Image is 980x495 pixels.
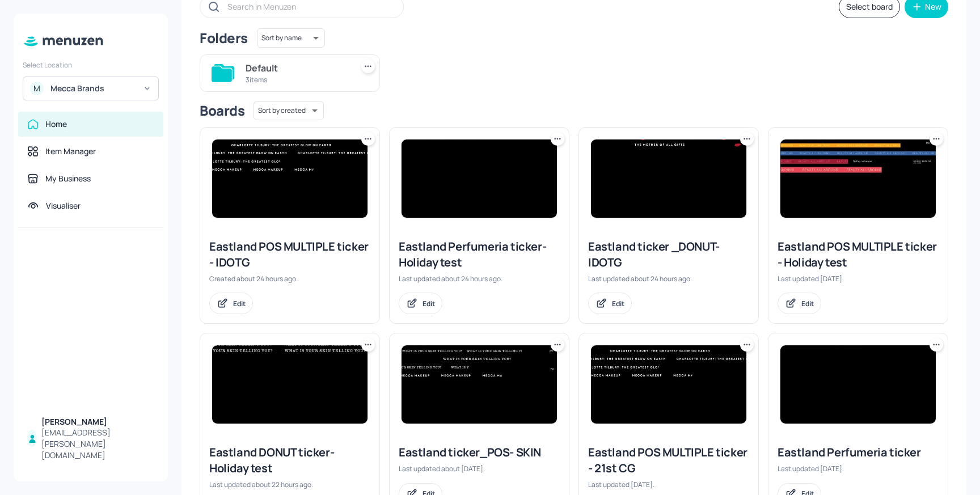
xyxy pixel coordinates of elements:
[612,299,624,308] div: Edit
[591,345,746,424] img: 2025-05-29-1748494111064on2fli3gu9a.jpeg
[246,75,348,84] div: 3 items
[399,274,560,284] div: Last updated about 24 hours ago.
[778,445,939,460] div: Eastland Perfumeria ticker
[212,139,367,218] img: 2025-05-29-1748494111064on2fli3gu9a.jpeg
[209,239,370,270] div: Eastland POS MULTIPLE ticker - IDOTG
[209,480,370,489] div: Last updated about 22 hours ago.
[925,3,941,11] div: New
[588,239,749,270] div: Eastland ticker _DONUT- IDOTG
[399,239,560,270] div: Eastland Perfumeria ticker- Holiday test
[780,139,936,218] img: 2025-09-21-1758493944747sk5guemihi.jpeg
[41,416,154,428] div: [PERSON_NAME]
[399,464,560,473] div: Last updated about [DATE].
[801,299,814,308] div: Edit
[45,173,91,184] div: My Business
[402,345,557,424] img: 2025-08-18-17555559584795wm7td9yw3i.jpeg
[233,299,246,308] div: Edit
[778,464,939,473] div: Last updated [DATE].
[200,29,248,47] div: Folders
[257,27,325,49] div: Sort by name
[588,274,749,284] div: Last updated about 24 hours ago.
[209,445,370,476] div: Eastland DONUT ticker- Holiday test
[399,445,560,460] div: Eastland ticker_POS- SKIN
[254,99,324,122] div: Sort by created
[246,61,348,75] div: Default
[209,274,370,284] div: Created about 24 hours ago.
[588,445,749,476] div: Eastland POS MULTIPLE ticker - 21st CG
[423,299,435,308] div: Edit
[23,60,159,70] div: Select Location
[200,101,244,120] div: Boards
[30,82,44,95] div: M
[45,119,67,130] div: Home
[50,83,136,94] div: Mecca Brands
[45,146,96,157] div: Item Manager
[212,345,367,424] img: 2025-08-08-1754612650142jeif647hcrh.jpeg
[778,274,939,284] div: Last updated [DATE].
[780,345,936,424] img: 2024-06-03-1717384232857ohmi93igps.jpeg
[402,139,557,218] img: 2024-06-03-1717384232857ohmi93igps.jpeg
[591,139,746,218] img: 2025-05-06-1746489746629jp2ytgttlt.jpeg
[46,200,81,211] div: Visualiser
[41,427,154,461] div: [EMAIL_ADDRESS][PERSON_NAME][DOMAIN_NAME]
[778,239,939,270] div: Eastland POS MULTIPLE ticker - Holiday test
[588,480,749,489] div: Last updated [DATE].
